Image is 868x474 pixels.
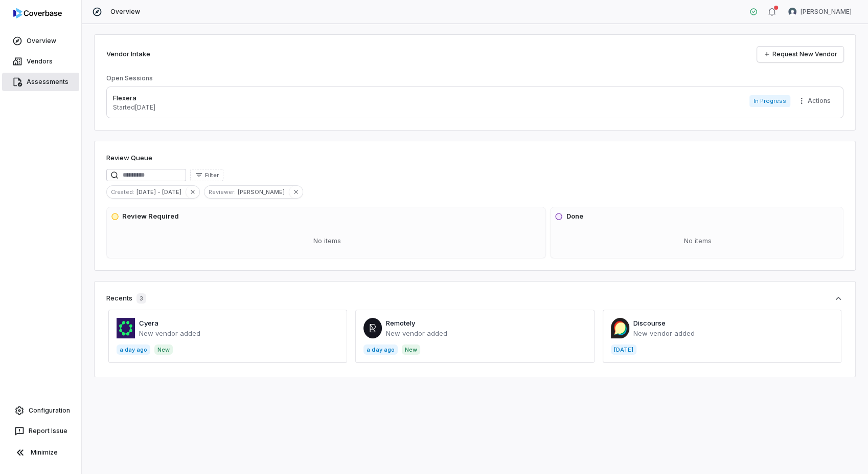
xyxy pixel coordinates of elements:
p: Flexera [113,93,155,103]
div: No items [111,228,543,254]
h3: Open Sessions [106,74,153,82]
a: Vendors [2,52,79,71]
span: Filter [205,171,219,179]
span: Vendors [27,57,53,66]
div: Recents [106,293,146,304]
button: More actions [794,93,837,109]
span: [PERSON_NAME] [238,187,289,197]
button: Minimize [4,442,77,463]
span: Reviewer : [204,187,238,197]
h1: Review Queue [106,153,152,163]
button: Recents3 [106,293,843,304]
a: Configuration [4,401,77,420]
h2: Vendor Intake [106,49,150,59]
img: logo-D7KZi-bG.svg [13,8,62,18]
span: Assessments [27,78,68,86]
span: Created : [107,187,136,197]
span: Configuration [29,406,70,415]
img: Diana Esparza avatar [788,8,796,16]
h3: Review Required [122,211,179,222]
span: [PERSON_NAME] [801,8,852,16]
a: Overview [2,32,79,50]
button: Diana Esparza avatar[PERSON_NAME] [782,4,858,19]
a: FlexeraStarted[DATE]In ProgressMore actions [106,87,843,118]
a: Discourse [633,319,666,327]
h3: Done [566,211,583,222]
button: Report Issue [4,422,77,440]
span: Overview [110,8,140,16]
span: Minimize [31,448,58,457]
span: In Progress [749,95,790,107]
a: Remotely [386,319,415,327]
a: Request New Vendor [757,47,843,62]
a: Assessments [2,73,79,91]
a: Cyera [139,319,158,327]
span: 3 [136,293,146,304]
button: Filter [190,169,223,181]
div: No items [555,228,841,254]
p: Started [DATE] [113,103,155,112]
span: [DATE] - [DATE] [136,187,186,197]
span: Report Issue [29,427,67,435]
span: Overview [27,37,56,45]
